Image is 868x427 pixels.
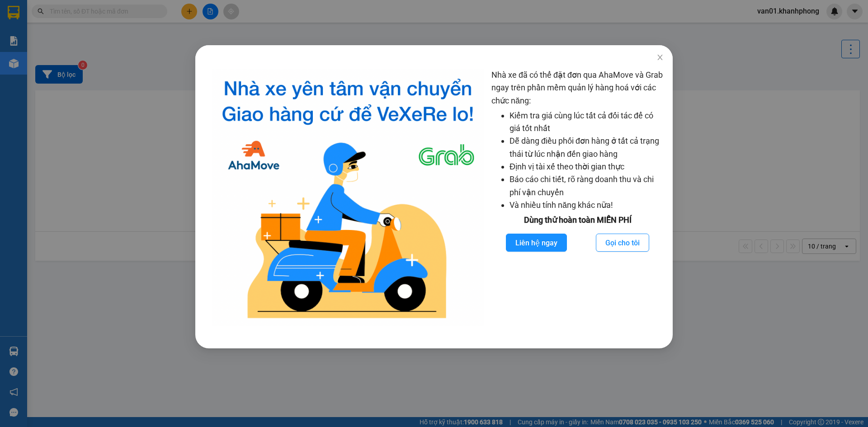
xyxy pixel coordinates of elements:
[491,69,664,326] div: Nhà xe đã có thể đặt đơn qua AhaMove và Grab ngay trên phần mềm quản lý hàng hoá với các chức năng:
[656,54,664,61] span: close
[509,109,664,135] li: Kiểm tra giá cùng lúc tất cả đối tác để có giá tốt nhất
[509,199,664,211] li: Và nhiều tính năng khác nữa!
[596,234,649,252] button: Gọi cho tôi
[506,234,567,252] button: Liên hệ ngay
[509,135,664,160] li: Dễ dàng điều phối đơn hàng ở tất cả trạng thái từ lúc nhận đến giao hàng
[509,160,664,173] li: Định vị tài xế theo thời gian thực
[647,45,673,70] button: Close
[515,237,557,249] span: Liên hệ ngay
[491,214,664,226] div: Dùng thử hoàn toàn MIỄN PHÍ
[509,173,664,199] li: Báo cáo chi tiết, rõ ràng doanh thu và chi phí vận chuyển
[212,69,484,326] img: logo
[605,237,640,249] span: Gọi cho tôi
